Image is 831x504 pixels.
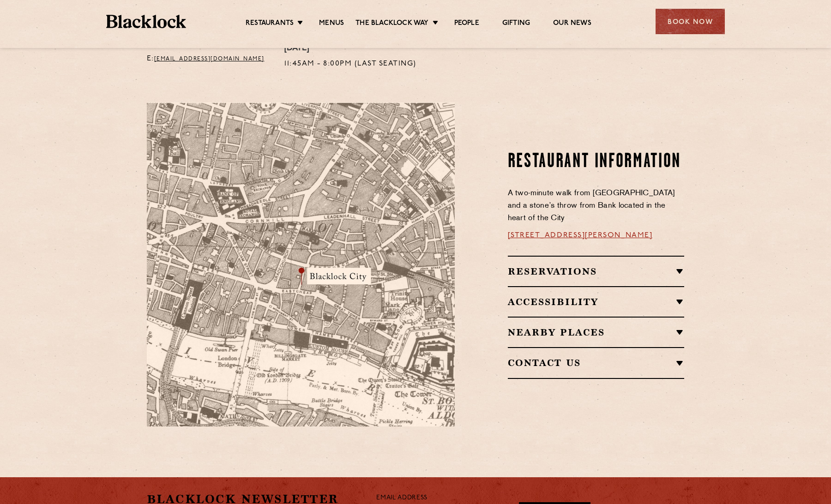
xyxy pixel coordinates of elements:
[376,493,427,504] label: Email Address
[284,44,416,54] h4: [DATE]
[284,58,416,70] p: 11:45am - 8:00pm (Last Seating)
[454,19,479,29] a: People
[246,19,294,29] a: Restaurants
[508,296,685,307] h2: Accessibility
[656,9,725,34] div: Book Now
[508,327,685,338] h2: Nearby Places
[319,19,344,29] a: Menus
[508,150,685,174] h2: Restaurant Information
[147,53,271,65] p: E:
[508,357,685,368] h2: Contact Us
[508,232,653,239] a: [STREET_ADDRESS][PERSON_NAME]
[355,19,428,29] a: The Blacklock Way
[553,19,591,29] a: Our News
[508,187,685,225] p: A two-minute walk from [GEOGRAPHIC_DATA] and a stone’s throw from Bank located in the heart of th...
[502,19,530,29] a: Gifting
[154,56,265,62] a: [EMAIL_ADDRESS][DOMAIN_NAME]
[508,266,685,277] h2: Reservations
[106,15,186,28] img: BL_Textured_Logo-footer-cropped.svg
[355,341,485,427] img: svg%3E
